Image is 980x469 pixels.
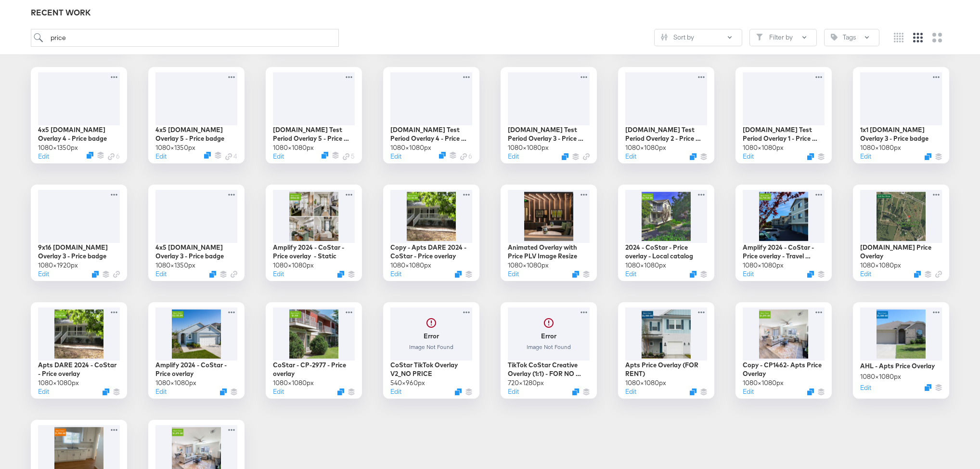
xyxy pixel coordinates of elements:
[273,361,355,378] div: CoStar - CP-2977 - Price overlay
[390,143,431,152] div: 1080 × 1080 px
[38,387,49,396] button: Edit
[113,271,120,278] svg: Link
[618,302,714,399] div: Apts Price Overlay (FOR RENT)1080×1080pxEditDuplicate
[38,152,49,161] button: Edit
[273,243,355,261] div: Amplify 2024 - CoStar - Price overlay - Static
[690,389,696,395] button: Duplicate
[860,261,901,270] div: 1080 × 1080 px
[383,67,479,163] div: [DOMAIN_NAME] Test Period Overlay 4 - Price badge1080×1080pxEditDuplicateLink 6
[756,34,763,40] svg: Filter
[562,153,568,160] button: Duplicate
[383,302,479,399] div: ErrorImage Not FoundCoStar TikTok Overlay V2_NO PRICE540×960pxEditDuplicate
[743,387,754,396] button: Edit
[273,387,284,396] button: Edit
[743,152,754,161] button: Edit
[853,302,949,399] div: AHL - Apts Price Overlay1080×1080pxEditDuplicate
[743,243,825,261] div: Amplify 2024 - CoStar - Price overlay - Travel catalog
[273,125,355,143] div: [DOMAIN_NAME] Test Period Overlay 5 - Price badge
[273,143,314,152] div: 1080 × 1080 px
[390,152,401,161] button: Edit
[273,269,284,279] button: Edit
[860,362,935,371] div: AHL - Apts Price Overlay
[501,67,597,163] div: [DOMAIN_NAME] Test Period Overlay 3 - Price badge1080×1080pxEditDuplicate
[383,185,479,281] div: Copy - Apts DARE 2024 - CoStar - Price overlay1080×1080pxEditDuplicate
[31,185,127,281] div: 9x16 [DOMAIN_NAME] Overlay 3 - Price badge1080×1920pxEditDuplicate
[743,269,754,279] button: Edit
[508,361,590,378] div: TikTok CoStar Creative Overlay (1:1) - FOR NO PRICE
[266,302,362,399] div: CoStar - CP-2977 - Price overlay1080×1080pxEditDuplicate
[390,387,401,396] button: Edit
[343,153,349,160] svg: Link
[853,67,949,163] div: 1x1 [DOMAIN_NAME] Overlay 3 - Price badge1080×1080pxEditDuplicate
[690,271,696,278] svg: Duplicate
[38,261,78,270] div: 1080 × 1920 px
[807,389,814,395] button: Duplicate
[894,33,903,42] svg: Small grid
[38,269,49,279] button: Edit
[390,269,401,279] button: Edit
[824,29,879,46] button: TagTags
[690,153,696,160] svg: Duplicate
[31,67,127,163] div: 4x5 [DOMAIN_NAME] Overlay 4 - Price badge1080×1350pxEditDuplicateLink 6
[860,125,942,143] div: 1x1 [DOMAIN_NAME] Overlay 3 - Price badge
[148,67,245,163] div: 4x5 [DOMAIN_NAME] Overlay 5 - Price badge1080×1350pxEditDuplicateLink 4
[831,34,838,40] svg: Tag
[204,152,211,159] svg: Duplicate
[148,302,245,399] div: Amplify 2024 - CoStar - Price overlay1080×1080pxEditDuplicate
[439,152,446,159] svg: Duplicate
[209,271,216,278] button: Duplicate
[501,185,597,281] div: Animated Overlay with Price PLV Image Resize1080×1080pxEditDuplicate
[743,125,825,143] div: [DOMAIN_NAME] Test Period Overlay 1 - Price badge
[273,261,314,270] div: 1080 × 1080 px
[155,125,237,143] div: 4x5 [DOMAIN_NAME] Overlay 5 - Price badge
[38,361,120,378] div: Apts DARE 2024 - CoStar - Price overlay
[807,271,814,278] button: Duplicate
[935,271,942,278] svg: Link
[860,243,942,261] div: [DOMAIN_NAME] Price Overlay
[508,143,549,152] div: 1080 × 1080 px
[273,152,284,161] button: Edit
[914,271,921,278] svg: Duplicate
[390,261,431,270] div: 1080 × 1080 px
[337,389,344,395] button: Duplicate
[155,378,196,388] div: 1080 × 1080 px
[148,185,245,281] div: 4x5 [DOMAIN_NAME] Overlay 3 - Price badge1080×1350pxEditDuplicate
[103,389,109,395] button: Duplicate
[220,389,227,395] button: Duplicate
[501,302,597,399] div: ErrorImage Not FoundTikTok CoStar Creative Overlay (1:1) - FOR NO PRICE720×1280pxEditDuplicate
[87,152,93,159] svg: Duplicate
[572,271,579,278] svg: Duplicate
[661,34,668,40] svg: Sliders
[38,243,120,261] div: 9x16 [DOMAIN_NAME] Overlay 3 - Price badge
[225,152,237,161] div: 4
[508,387,519,396] button: Edit
[155,361,237,378] div: Amplify 2024 - CoStar - Price overlay
[932,33,942,42] svg: Large grid
[508,269,519,279] button: Edit
[618,185,714,281] div: 2024 - CoStar - Price overlay - Local catalog1080×1080pxEditDuplicate
[455,389,462,395] button: Duplicate
[654,29,742,46] button: SlidersSort by
[508,243,590,261] div: Animated Overlay with Price PLV Image Resize
[455,271,462,278] button: Duplicate
[266,185,362,281] div: Amplify 2024 - CoStar - Price overlay - Static1080×1080pxEditDuplicate
[860,269,871,279] button: Edit
[625,152,636,161] button: Edit
[155,243,237,261] div: 4x5 [DOMAIN_NAME] Overlay 3 - Price badge
[743,143,784,152] div: 1080 × 1080 px
[572,389,579,395] button: Duplicate
[807,153,814,160] svg: Duplicate
[743,361,825,378] div: Copy - CP1462- Apts Price Overlay
[155,269,167,279] button: Edit
[625,125,707,143] div: [DOMAIN_NAME] Test Period Overlay 2 - Price badge
[231,271,237,278] svg: Link
[322,152,328,159] svg: Duplicate
[155,152,167,161] button: Edit
[460,153,467,160] svg: Link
